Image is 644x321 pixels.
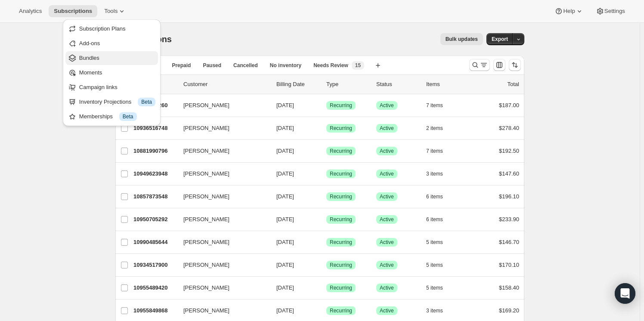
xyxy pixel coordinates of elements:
[380,193,394,200] span: Active
[133,80,519,89] div: IDCustomerBilling DateTypeStatusItemsTotal
[276,125,294,131] span: [DATE]
[371,59,385,71] button: Create new view
[183,147,229,155] span: [PERSON_NAME]
[178,281,264,295] button: [PERSON_NAME]
[133,99,519,111] div: 10894213260[PERSON_NAME][DATE]SuccessRecurringSuccessActive7 items$187.00
[499,125,519,131] span: $278.40
[426,125,443,132] span: 2 items
[65,51,158,65] button: Bundles
[508,80,519,89] p: Total
[19,8,42,15] span: Analytics
[499,148,519,154] span: $192.50
[115,34,172,44] span: Subscriptions
[276,307,294,314] span: [DATE]
[330,193,352,200] span: Recurring
[183,80,269,89] p: Customer
[79,84,118,90] span: Campaign links
[330,239,352,246] span: Recurring
[183,192,229,201] span: [PERSON_NAME]
[203,62,221,69] span: Paused
[380,284,394,291] span: Active
[49,5,97,17] button: Subscriptions
[426,213,452,225] button: 6 items
[355,62,361,69] span: 15
[141,99,152,105] span: Beta
[79,112,155,121] div: Memberships
[276,170,294,177] span: [DATE]
[426,216,443,223] span: 6 items
[183,124,229,133] span: [PERSON_NAME]
[499,216,519,222] span: $233.90
[499,193,519,200] span: $196.10
[330,262,352,269] span: Recurring
[330,216,352,223] span: Recurring
[426,307,443,314] span: 3 items
[183,215,229,224] span: [PERSON_NAME]
[563,8,575,15] span: Help
[499,239,519,245] span: $146.70
[330,148,352,154] span: Recurring
[492,36,508,43] span: Export
[183,238,229,247] span: [PERSON_NAME]
[65,66,158,80] button: Moments
[14,5,47,17] button: Analytics
[104,8,118,15] span: Tools
[276,102,294,108] span: [DATE]
[270,62,301,69] span: No inventory
[426,193,443,200] span: 6 items
[426,148,443,154] span: 7 items
[330,307,352,314] span: Recurring
[469,59,490,71] button: Search and filter results
[426,122,452,134] button: 2 items
[65,80,158,94] button: Campaign links
[276,80,319,89] p: Billing Date
[499,170,519,177] span: $147.60
[133,305,519,317] div: 10955849868[PERSON_NAME][DATE]SuccessRecurringSuccessActive3 items$169.20
[133,147,176,155] p: 10881990796
[499,284,519,291] span: $158.40
[426,102,443,109] span: 7 items
[99,5,131,17] button: Tools
[313,62,348,69] span: Needs Review
[178,304,264,318] button: [PERSON_NAME]
[233,62,258,69] span: Cancelled
[426,236,452,248] button: 5 items
[133,122,519,134] div: 10936516748[PERSON_NAME][DATE]SuccessRecurringSuccessActive2 items$278.40
[330,284,352,291] span: Recurring
[79,69,102,76] span: Moments
[133,145,519,157] div: 10881990796[PERSON_NAME][DATE]SuccessRecurringSuccessActive7 items$192.50
[79,98,155,106] div: Inventory Projections
[276,284,294,291] span: [DATE]
[426,80,469,89] div: Items
[276,239,294,245] span: [DATE]
[426,145,452,157] button: 7 items
[183,306,229,315] span: [PERSON_NAME]
[79,55,99,61] span: Bundles
[426,168,452,180] button: 3 items
[426,262,443,269] span: 5 items
[79,40,100,46] span: Add-ons
[604,8,625,15] span: Settings
[183,101,229,110] span: [PERSON_NAME]
[499,102,519,108] span: $187.00
[178,258,264,272] button: [PERSON_NAME]
[486,33,513,45] button: Export
[426,99,452,111] button: 7 items
[276,216,294,222] span: [DATE]
[493,59,505,71] button: Customize table column order and visibility
[183,261,229,269] span: [PERSON_NAME]
[133,238,176,247] p: 10990485644
[376,80,419,89] p: Status
[380,307,394,314] span: Active
[380,170,394,177] span: Active
[276,148,294,154] span: [DATE]
[133,261,176,269] p: 10934517900
[330,102,352,109] span: Recurring
[178,213,264,226] button: [PERSON_NAME]
[65,37,158,50] button: Add-ons
[133,259,519,271] div: 10934517900[PERSON_NAME][DATE]SuccessRecurringSuccessActive5 items$170.10
[65,95,158,109] button: Inventory Projections
[446,36,478,43] span: Bulk updates
[178,235,264,249] button: [PERSON_NAME]
[133,236,519,248] div: 10990485644[PERSON_NAME][DATE]SuccessRecurringSuccessActive5 items$146.70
